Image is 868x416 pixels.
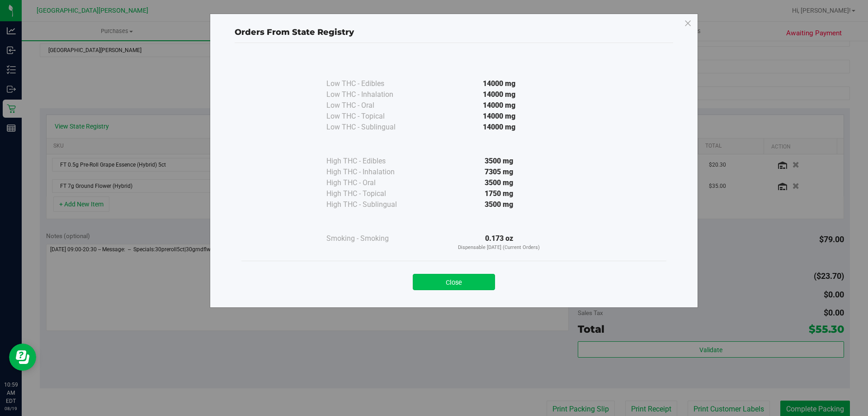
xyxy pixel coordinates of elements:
div: High THC - Edibles [326,156,417,167]
div: 3500 mg [417,177,581,188]
div: 14000 mg [417,89,581,100]
div: Low THC - Oral [326,100,417,111]
span: Orders From State Registry [235,27,354,37]
div: High THC - Oral [326,177,417,188]
div: High THC - Sublingual [326,199,417,210]
div: Low THC - Edibles [326,78,417,89]
div: 14000 mg [417,122,581,133]
div: 7305 mg [417,167,581,177]
div: 14000 mg [417,78,581,89]
p: Dispensable [DATE] (Current Orders) [417,244,581,252]
div: Low THC - Inhalation [326,89,417,100]
div: High THC - Inhalation [326,167,417,177]
div: Low THC - Sublingual [326,122,417,133]
div: High THC - Topical [326,188,417,199]
div: Low THC - Topical [326,111,417,122]
div: 3500 mg [417,156,581,167]
div: Smoking - Smoking [326,233,417,244]
div: 3500 mg [417,199,581,210]
div: 0.173 oz [417,233,581,252]
iframe: Resource center [9,344,36,371]
div: 1750 mg [417,188,581,199]
div: 14000 mg [417,100,581,111]
button: Close [413,274,495,290]
div: 14000 mg [417,111,581,122]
